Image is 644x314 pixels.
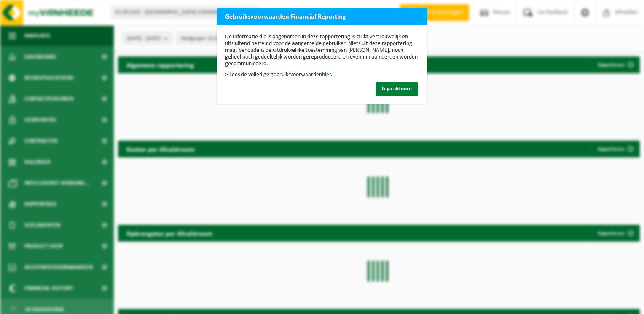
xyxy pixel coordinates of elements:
[225,34,419,67] p: De informatie die is opgenomen in deze rapportering is strikt vertrouwelijk en uitsluitend bestem...
[322,72,331,78] a: hier
[217,8,354,24] h2: Gebruiksvoorwaarden Financial Reporting
[382,86,412,92] span: Ik ga akkoord
[376,82,418,96] button: Ik ga akkoord
[225,72,419,78] p: > Lees de volledige gebruiksvoorwaarden .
